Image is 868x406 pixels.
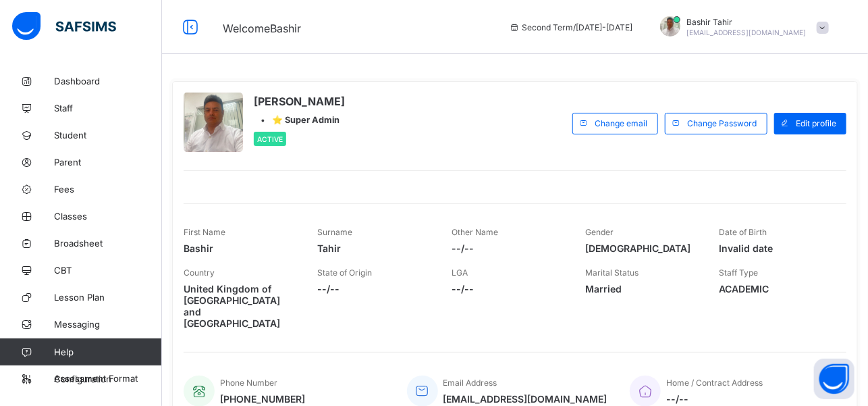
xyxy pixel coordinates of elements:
[720,227,767,237] span: Date of Birth
[452,268,468,278] span: LGA
[184,268,215,278] span: Country
[54,238,162,249] span: Broadsheet
[452,243,565,254] span: --/--
[54,265,162,276] span: CBT
[509,22,633,32] span: session/term information
[54,319,162,330] span: Messaging
[220,393,305,405] span: [PHONE_NUMBER]
[443,378,497,388] span: Email Address
[595,118,647,128] span: Change email
[796,118,836,128] span: Edit profile
[184,283,297,329] span: United Kingdom of [GEOGRAPHIC_DATA] and [GEOGRAPHIC_DATA]
[317,268,372,278] span: State of Origin
[54,292,162,303] span: Lesson Plan
[223,22,301,35] span: Welcome Bashir
[585,268,639,278] span: Marital Status
[257,135,283,143] span: Active
[254,115,345,125] div: •
[220,378,277,388] span: Phone Number
[254,95,345,108] span: [PERSON_NAME]
[184,243,297,254] span: Bashir
[687,118,757,128] span: Change Password
[452,283,565,295] span: --/--
[184,227,225,237] span: First Name
[54,130,162,141] span: Student
[317,243,431,254] span: Tahir
[720,283,833,295] span: ACADEMIC
[666,378,763,388] span: Home / Contract Address
[54,184,162,195] span: Fees
[54,374,161,384] span: Configuration
[443,393,607,405] span: [EMAIL_ADDRESS][DOMAIN_NAME]
[272,115,340,125] span: ⭐ Super Admin
[54,211,162,222] span: Classes
[585,283,699,295] span: Married
[54,157,162,168] span: Parent
[12,12,116,41] img: safsims
[54,347,161,357] span: Help
[666,393,763,405] span: --/--
[720,243,833,254] span: Invalid date
[687,28,807,36] span: [EMAIL_ADDRESS][DOMAIN_NAME]
[317,227,352,237] span: Surname
[585,243,699,254] span: [DEMOGRAPHIC_DATA]
[317,283,431,295] span: --/--
[720,268,759,278] span: Staff Type
[54,103,162,113] span: Staff
[54,76,162,86] span: Dashboard
[452,227,498,237] span: Other Name
[814,359,855,399] button: Open asap
[687,17,807,27] span: Bashir Tahir
[647,16,836,39] div: BashirTahir
[585,227,614,237] span: Gender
